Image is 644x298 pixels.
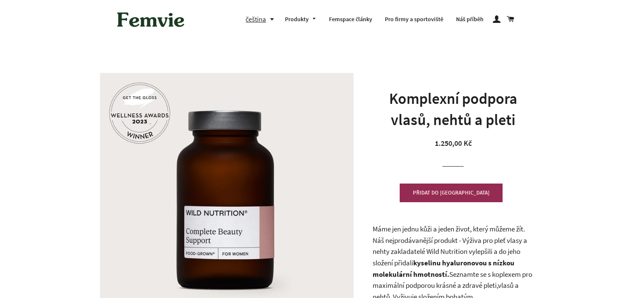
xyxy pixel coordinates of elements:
[379,8,450,31] a: Pro firmy a sportoviště
[113,6,189,33] img: Femvie
[450,8,490,31] a: Náš příběh
[279,8,323,31] a: Produkty
[373,258,514,279] strong: kyselinu hyaluronovou s nízkou molekulární hmotností.
[246,14,279,25] button: čeština
[400,184,503,202] button: PŘIDAT DO [GEOGRAPHIC_DATA]
[435,138,472,148] span: 1.250,00 Kč
[413,189,489,196] span: PŘIDAT DO [GEOGRAPHIC_DATA]
[373,88,533,131] h1: Komplexní podpora vlasů, nehtů a pleti
[323,8,379,31] a: Femspace články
